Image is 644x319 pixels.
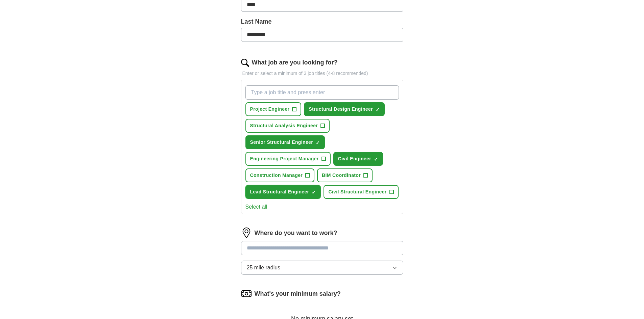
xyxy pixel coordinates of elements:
[245,119,330,133] button: Structural Analysis Engineer
[317,168,373,182] button: BIM Coordinator
[250,139,313,146] span: Senior Structural Engineer
[304,102,385,116] button: Structural Design Engineer✓
[255,229,337,238] label: Where do you want to work?
[376,107,380,112] span: ✓
[241,17,403,26] label: Last Name
[324,185,398,199] button: Civil Structural Engineer
[245,168,315,182] button: Construction Manager
[250,155,319,162] span: Engineering Project Manager
[328,188,386,195] span: Civil Structural Engineer
[245,85,399,100] input: Type a job title and press enter
[252,58,338,67] label: What job are you looking for?
[245,185,321,199] button: Lead Structural Engineer✓
[241,228,252,238] img: location.png
[245,152,331,166] button: Engineering Project Manager
[245,203,267,211] button: Select all
[247,264,281,272] span: 25 mile radius
[250,188,309,195] span: Lead Structural Engineer
[309,106,373,113] span: Structural Design Engineer
[333,152,383,166] button: Civil Engineer✓
[241,261,403,275] button: 25 mile radius
[245,135,325,149] button: Senior Structural Engineer✓
[255,289,341,298] label: What's your minimum salary?
[250,122,318,129] span: Structural Analysis Engineer
[316,140,320,145] span: ✓
[241,70,403,77] p: Enter or select a minimum of 3 job titles (4-8 recommended)
[250,172,303,179] span: Construction Manager
[338,155,371,162] span: Civil Engineer
[322,172,361,179] span: BIM Coordinator
[245,102,302,116] button: Project Engineer
[241,288,252,299] img: salary.png
[374,157,378,162] span: ✓
[241,59,249,67] img: search.png
[312,190,316,195] span: ✓
[250,106,290,113] span: Project Engineer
